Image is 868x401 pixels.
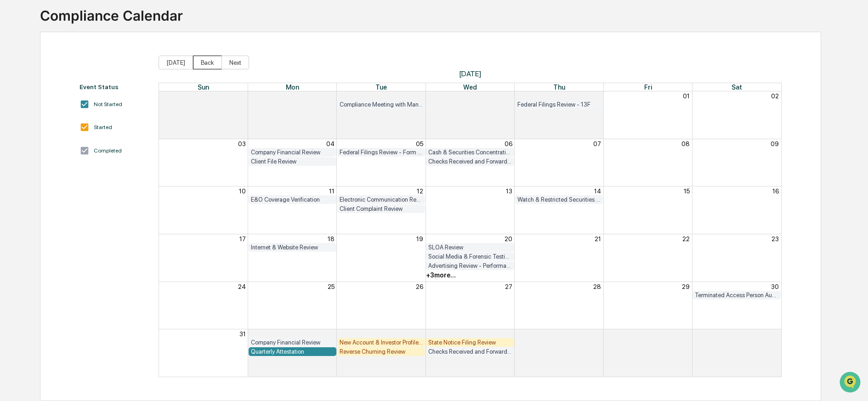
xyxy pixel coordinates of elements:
button: 07 [593,140,601,147]
button: 13 [506,187,512,195]
div: Terminated Access Person Audit [695,292,778,299]
button: 27 [505,283,512,290]
div: + 3 more... [426,271,456,279]
button: 05 [682,330,690,338]
div: State Notice Filing Review [428,339,511,346]
div: SLOA Review [428,244,511,251]
button: 09 [771,140,779,147]
div: Social Media & Forensic Testing [428,253,511,260]
button: 23 [772,235,779,243]
div: Start new chat [31,70,151,79]
div: Checks Received and Forwarded Log [428,348,511,355]
span: Tue [375,83,387,91]
div: Watch & Restricted Securities List [517,196,601,203]
button: 21 [595,235,601,243]
div: Internet & Website Review [251,244,334,251]
button: Back [193,56,222,69]
a: 🖐️Preclearance [6,112,63,129]
div: Company Financial Review [251,339,334,346]
span: Sun [198,83,209,91]
span: Fri [644,83,652,91]
p: How can we help? [9,19,167,34]
span: Preclearance [18,116,59,125]
button: 25 [328,283,335,290]
button: 02 [771,92,779,100]
button: 10 [239,187,246,195]
a: 🗄️Attestations [63,112,118,129]
div: Quarterly Attestation [251,348,334,355]
div: We're available if you need us! [31,79,116,87]
div: Advertising Review - Performance Advertising [428,262,511,269]
span: Data Lookup [18,133,58,142]
div: Client Complaint Review [340,205,423,212]
button: 12 [417,187,423,195]
button: 30 [771,283,779,290]
button: 14 [594,187,601,195]
span: Pylon [91,156,111,163]
button: 01 [683,92,690,100]
div: 🗄️ [67,117,74,124]
div: Not Started [94,101,122,107]
button: 29 [682,283,690,290]
div: Reverse Churning Review [340,348,423,355]
button: 18 [328,235,335,243]
a: Powered byPylon [65,155,111,163]
a: 🔎Data Lookup [6,130,62,146]
button: 31 [595,92,601,100]
button: 31 [239,330,246,338]
div: Company Financial Review [251,149,334,156]
div: Electronic Communication Review [340,196,423,203]
div: Federal Filings Review - 13F [517,101,601,108]
button: 30 [505,92,512,100]
button: 28 [593,283,601,290]
div: Federal Filings Review - Form N-PX [340,149,423,156]
div: Started [94,124,112,130]
button: Next [221,56,249,69]
button: 24 [238,283,246,290]
img: 1746055101610-c473b297-6a78-478c-a979-82029cc54cd1 [9,70,26,87]
button: [DATE] [159,56,193,69]
iframe: Open customer support [839,371,863,395]
div: E&O Coverage Verification [251,196,334,203]
button: 17 [239,235,246,243]
div: Client File Review [251,158,334,165]
button: 28 [327,92,335,100]
button: 27 [238,92,246,100]
div: Month View [159,83,781,377]
button: 06 [505,140,512,147]
div: Checks Received and Forwarded Log [428,158,511,165]
button: 03 [238,140,246,147]
span: Wed [463,83,477,91]
button: 29 [415,92,423,100]
button: 04 [326,140,335,147]
button: 15 [684,187,690,195]
button: 19 [416,235,423,243]
button: 02 [415,330,423,338]
button: 22 [682,235,690,243]
button: 04 [593,330,601,338]
div: Cash & Securities Concentration Review [428,149,511,156]
div: 🖐️ [9,117,17,124]
span: Mon [286,83,299,91]
button: 11 [329,187,335,195]
span: Attestations [76,116,114,125]
div: New Account & Investor Profile Review [340,339,423,346]
div: 🔎 [9,134,17,141]
button: Start new chat [156,73,167,84]
div: Compliance Meeting with Management [340,101,423,108]
span: Thu [553,83,565,91]
span: [DATE] [159,69,781,78]
button: 20 [505,235,512,243]
button: 06 [771,330,779,338]
button: 01 [328,330,335,338]
button: 26 [416,283,423,290]
div: Completed [94,147,122,154]
button: 03 [505,330,512,338]
button: 16 [772,187,779,195]
button: 05 [416,140,423,147]
button: 08 [681,140,690,147]
div: Event Status [79,83,150,90]
span: Sat [732,83,742,91]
